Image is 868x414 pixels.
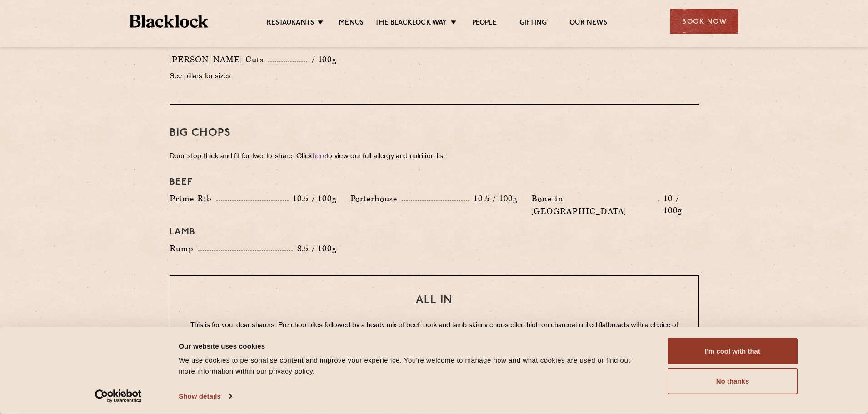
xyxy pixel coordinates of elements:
[130,15,208,28] img: BL_Textured_Logo-footer-cropped.svg
[179,355,647,377] div: We use cookies to personalise content and improve your experience. You're welcome to manage how a...
[170,70,337,83] p: See pillars for sizes
[472,19,497,29] a: People
[531,192,658,218] p: Bone in [GEOGRAPHIC_DATA]
[469,193,518,205] p: 10.5 / 100g
[170,242,198,255] p: Rump
[668,338,798,364] button: I'm cool with that
[170,150,699,163] p: Door-stop-thick and fit for two-to-share. Click to view our full allergy and nutrition list.
[179,389,231,403] a: Show details
[350,192,402,205] p: Porterhouse
[668,368,798,394] button: No thanks
[313,153,326,160] a: here
[307,54,337,65] p: / 100g
[289,193,337,205] p: 10.5 / 100g
[189,294,680,306] h3: All In
[375,19,447,29] a: The Blacklock Way
[339,19,364,29] a: Menus
[569,19,607,29] a: Our News
[179,340,647,351] div: Our website uses cookies
[170,127,699,139] h3: Big Chops
[670,9,738,34] div: Book Now
[267,19,314,29] a: Restaurants
[659,193,699,216] p: 10 / 100g
[170,192,216,205] p: Prime Rib
[293,243,337,254] p: 8.5 / 100g
[170,227,699,238] h4: Lamb
[170,53,268,66] p: [PERSON_NAME] Cuts
[79,389,158,403] a: Usercentrics Cookiebot - opens in a new window
[170,177,699,188] h4: Beef
[519,19,547,29] a: Gifting
[189,320,680,344] p: This is for you, dear sharers. Pre-chop bites followed by a heady mix of beef, pork and lamb skin...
